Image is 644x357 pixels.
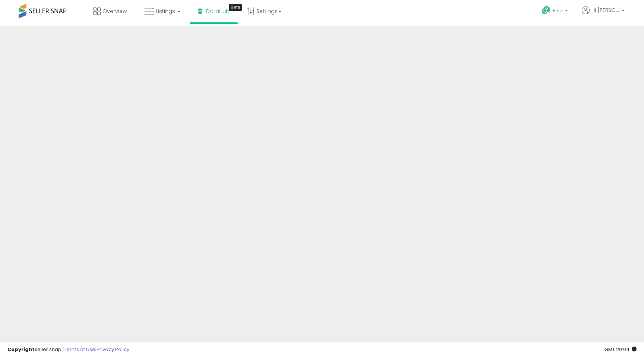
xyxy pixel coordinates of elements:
[102,7,127,15] span: Overview
[591,6,619,14] span: Hi [PERSON_NAME]
[64,346,95,353] a: Terms of Use
[7,346,35,353] strong: Copyright
[604,346,637,353] span: 2025-08-11 20:04 GMT
[542,6,551,15] i: Get Help
[156,7,175,15] span: Listings
[582,6,625,23] a: Hi [PERSON_NAME]
[97,346,129,353] a: Privacy Policy
[553,7,563,14] span: Help
[229,4,242,11] div: Tooltip anchor
[7,346,129,353] div: seller snap | |
[206,7,230,15] span: DataHub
